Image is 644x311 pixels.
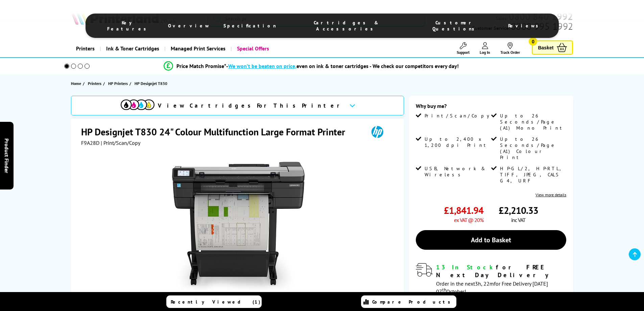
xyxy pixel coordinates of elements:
[176,63,226,69] span: Price Match Promise*
[444,204,483,217] span: £1,841.94
[166,295,262,308] a: Recently Viewed (1)
[532,40,573,55] a: Basket 0
[121,99,154,110] img: View Cartridges
[168,23,210,29] span: Overview
[500,113,565,131] span: Up to 26 Seconds/Page (A1) Mono Print
[416,103,566,113] div: Why buy me?
[362,126,393,138] img: HP
[457,42,470,55] a: Support
[480,50,490,55] span: Log In
[500,165,565,184] span: HP-GL/2, HP-RTL, TIFF, JPEG, CALS G4, URF
[164,40,231,57] a: Managed Print Services
[361,295,456,308] a: Compare Products
[101,139,140,146] span: | Print/Scan/Copy
[158,102,344,109] span: View Cartridges For This Printer
[106,40,159,57] span: Ink & Toner Cartridges
[416,20,494,32] span: Customer Questions
[457,50,470,55] span: Support
[81,126,352,138] h1: HP Designjet T830 24" Colour Multifunction Large Format Printer
[500,136,565,160] span: Up to 26 Seconds/Page (A1) Colour Print
[480,42,490,55] a: Log In
[529,37,537,46] span: 0
[425,136,490,148] span: Up to 2,400 x 1,200 dpi Print
[475,280,494,287] span: 3h, 22m
[55,60,568,72] li: modal_Promise
[88,80,101,87] span: Printers
[3,138,10,173] span: Product Finder
[108,80,129,87] a: HP Printers
[71,80,83,87] a: Home
[500,42,520,55] a: Track Order
[535,192,566,197] a: View more details
[171,299,261,305] span: Recently Viewed (1)
[436,263,566,279] div: for FREE Next Day Delivery
[538,43,553,52] span: Basket
[135,80,169,87] a: HP Designjet T830
[416,230,566,250] a: Add to Basket
[442,287,446,293] sup: th
[416,263,566,294] div: modal_delivery
[71,80,81,87] span: Home
[231,40,274,57] a: Special Offers
[172,160,305,292] img: HP Designjet T830
[372,299,454,305] span: Compare Products
[436,263,496,271] span: 13 In Stock
[108,80,128,87] span: HP Printers
[81,139,99,146] span: F9A28D
[102,20,155,32] span: Key Features
[511,217,525,223] span: inc VAT
[290,20,403,32] span: Cartridges & Accessories
[226,63,459,69] div: - even on ink & toner cartridges - We check our competitors every day!
[71,40,100,57] a: Printers
[454,217,483,223] span: ex VAT @ 20%
[499,204,538,217] span: £2,210.33
[228,63,296,69] span: We won’t be beaten on price,
[135,80,167,87] span: HP Designjet T830
[88,80,103,87] a: Printers
[223,23,276,29] span: Specification
[425,113,494,119] span: Print/Scan/Copy
[508,23,542,29] span: Reviews
[425,165,490,178] span: USB, Network & Wireless
[100,40,164,57] a: Ink & Toner Cartridges
[436,280,548,295] span: Order in the next for Free Delivery [DATE] 07 October!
